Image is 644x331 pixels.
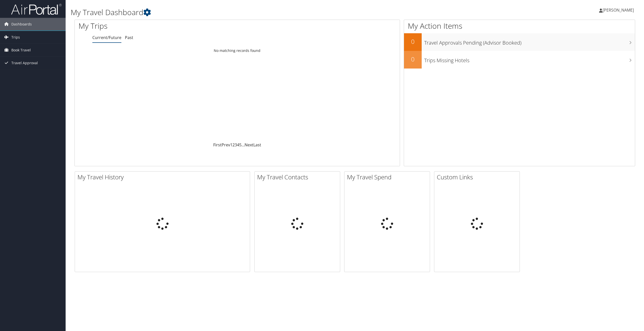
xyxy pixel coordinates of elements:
[11,44,31,56] span: Book Travel
[235,142,237,148] a: 3
[11,18,32,30] span: Dashboards
[404,21,635,31] h1: My Action Items
[257,173,340,181] h2: My Travel Contacts
[222,142,230,148] a: Prev
[253,142,261,148] a: Last
[11,31,20,44] span: Trips
[424,37,635,46] h3: Travel Approvals Pending (Advisor Booked)
[603,7,634,13] span: [PERSON_NAME]
[347,173,430,181] h2: My Travel Spend
[230,142,232,148] a: 1
[404,51,635,69] a: 0Trips Missing Hotels
[245,142,253,148] a: Next
[404,37,422,46] h2: 0
[424,54,635,64] h3: Trips Missing Hotels
[404,33,635,51] a: 0Travel Approvals Pending (Advisor Booked)
[213,142,222,148] a: First
[599,3,639,18] a: [PERSON_NAME]
[77,173,250,181] h2: My Travel History
[71,7,449,18] h1: My Travel Dashboard
[92,35,121,40] a: Current/Future
[437,173,520,181] h2: Custom Links
[237,142,239,148] a: 4
[11,3,62,15] img: airportal-logo.png
[241,142,245,148] span: …
[75,46,400,55] td: No matching records found
[404,55,422,63] h2: 0
[11,57,38,69] span: Travel Approval
[239,142,241,148] a: 5
[78,21,260,31] h1: My Trips
[125,35,133,40] a: Past
[232,142,235,148] a: 2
